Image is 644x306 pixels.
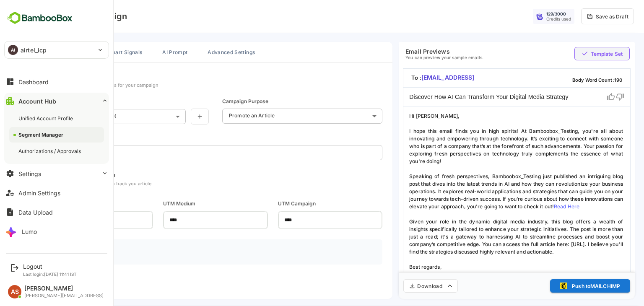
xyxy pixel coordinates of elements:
div: Admin Settings [18,189,60,197]
button: Lumo [4,223,109,240]
div: campaign tabs [9,42,363,62]
div: 129 / 3000 [517,11,537,16]
div: Segment Manager [18,131,65,138]
button: Smart Signals [71,42,119,62]
div: AI [8,45,18,55]
p: airtel_icp [21,46,47,54]
div: Target Segment [19,98,58,104]
button: Save as Draft [552,8,605,24]
p: Hi [PERSON_NAME], [380,112,595,120]
button: Campaign Setup [9,42,65,62]
p: I hope this email finds you in high spirits! At Bamboobox_Testing, you're all about innovating an... [380,127,595,165]
button: Data Upload [4,204,109,220]
button: Push toMAILCHIMP [521,279,601,293]
p: Push to MAILCHIMP [543,283,591,289]
p: Trying_Lumo [26,112,57,119]
div: Content URL [19,135,65,141]
div: Set up the UTM parameters to track you article [19,181,122,187]
span: UTM Source [19,200,124,207]
button: Dashboard [4,73,109,90]
div: Authorizations / Approvals [18,148,83,155]
h4: Create Campaign [27,11,98,21]
p: To : [380,72,447,84]
p: Best regards, [PERSON_NAME] [380,263,595,278]
div: Campaign Purpose [193,98,239,104]
div: Dashboard [18,78,49,86]
h4: [URL] [26,254,39,259]
p: Template Set [561,51,593,57]
div: AS [8,285,21,298]
button: Admin Settings [4,184,109,201]
button: AI Prompt [126,42,165,62]
button: Account Hub [4,93,109,109]
div: Account Hub [18,98,56,105]
p: Promote an Article [200,112,245,119]
span: [EMAIL_ADDRESS] [392,74,445,81]
div: Set up the fundamental details for your campaign [19,82,129,88]
span: UTM Campaign [249,200,353,207]
button: Advanced Settings [171,42,232,62]
p: Last login: [DATE] 11:41 IST [23,272,77,277]
div: [PERSON_NAME] [24,285,104,292]
div: [PERSON_NAME][EMAIL_ADDRESS] [24,293,104,298]
button: Settings [4,165,109,182]
div: Settings [18,170,41,177]
p: Discover How AI Can Transform Your Digital Media Strategy [380,93,539,101]
button: Template Set [545,47,600,60]
h4: Tracking URL [26,244,55,250]
div: Logout [23,263,77,270]
a: Read Here [525,203,550,210]
div: Data Upload [18,209,53,216]
span: UTM Medium [134,200,238,207]
p: Given your role in the dynamic digital media industry, this blog offers a wealth of insights spec... [380,218,595,256]
div: Unified Account Profile [18,115,75,122]
button: Go back [10,10,23,23]
div: Credits used [517,16,542,21]
div: Save as Draft [566,13,599,20]
button: Download [374,279,428,293]
p: Body Word Count: 190 [541,73,595,84]
div: Campaign Basics [19,73,69,80]
div: AIairtel_icp [5,41,109,58]
img: BambooboxFullLogoMark.5f36c76dfaba33ec1ec1367b70bb1252.svg [4,10,75,26]
p: ( 132 contacts) [59,113,87,118]
p: Speaking of fresh perspectives, Bamboobox_Testing just published an intriguing blog post that div... [380,173,595,210]
p: You can preview your sample emails. [376,55,454,60]
div: Lumo [22,228,37,235]
div: Campaign UTM Parameters [19,172,122,178]
h6: Email Previews [376,48,454,55]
